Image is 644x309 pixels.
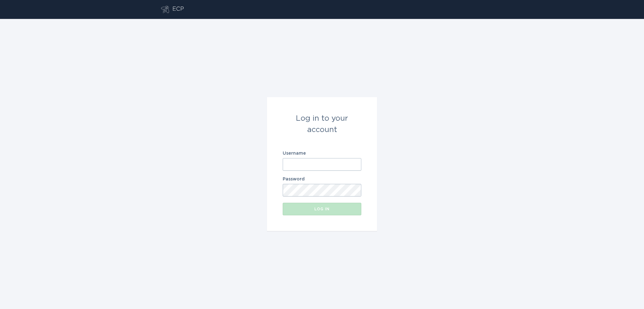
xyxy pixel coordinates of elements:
div: Log in to your account [283,113,361,135]
label: Password [283,177,361,181]
label: Username [283,151,361,156]
button: Log in [283,203,361,215]
div: Log in [286,207,358,211]
button: Go to dashboard [161,6,169,13]
div: ECP [172,6,184,13]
